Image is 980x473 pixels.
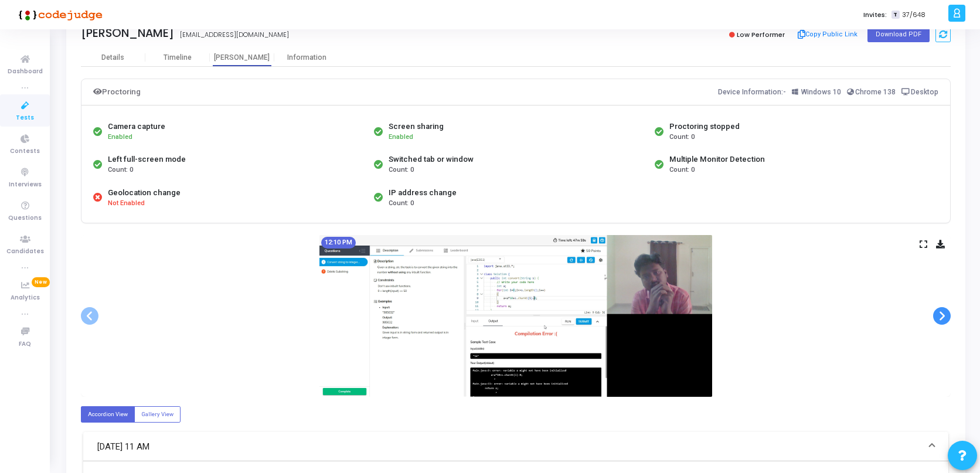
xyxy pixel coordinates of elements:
span: Interviews [9,180,42,190]
div: [PERSON_NAME] [210,53,274,62]
span: Questions [8,213,42,223]
span: Count: 0 [669,165,695,175]
span: Chrome 138 [855,88,896,96]
span: FAQ [19,339,31,349]
button: Copy Public Link [794,26,862,43]
div: Multiple Monitor Detection [669,154,765,165]
span: Tests [16,113,34,123]
div: [PERSON_NAME] [81,26,174,40]
mat-chip: 12:10 PM [321,237,356,249]
div: Switched tab or window [389,154,474,165]
button: Download PDF [867,27,930,42]
span: Enabled [389,133,413,141]
div: Left full-screen mode [108,154,186,165]
span: 37/648 [902,10,925,20]
span: Contests [10,147,40,156]
img: screenshot-1756363223450.jpeg [319,235,712,397]
div: Geolocation change [108,187,181,199]
label: Invites: [863,10,887,20]
div: Information [274,53,339,62]
div: Device Information:- [718,85,939,99]
div: Proctoring [93,85,141,99]
span: Count: 0 [108,165,133,175]
span: Desktop [911,88,938,96]
label: Gallery View [134,406,181,422]
mat-expansion-panel-header: [DATE] 11 AM [83,432,948,461]
span: Windows 10 [801,88,841,96]
div: Proctoring stopped [669,121,740,132]
span: Enabled [108,133,132,141]
span: Count: 0 [389,199,414,209]
mat-panel-title: [DATE] 11 AM [97,440,920,454]
span: Candidates [6,247,44,257]
label: Accordion View [81,406,135,422]
div: [EMAIL_ADDRESS][DOMAIN_NAME] [180,30,289,40]
div: Details [101,53,124,62]
span: Dashboard [8,67,43,77]
img: logo [15,3,103,26]
span: T [891,11,899,19]
span: Not Enabled [108,199,145,209]
div: Timeline [164,53,192,62]
span: Low Performer [737,30,785,39]
span: Analytics [11,293,40,303]
div: IP address change [389,187,457,199]
span: New [32,277,50,287]
div: Screen sharing [389,121,444,132]
span: Count: 0 [669,132,695,142]
span: Count: 0 [389,165,414,175]
div: Camera capture [108,121,165,132]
